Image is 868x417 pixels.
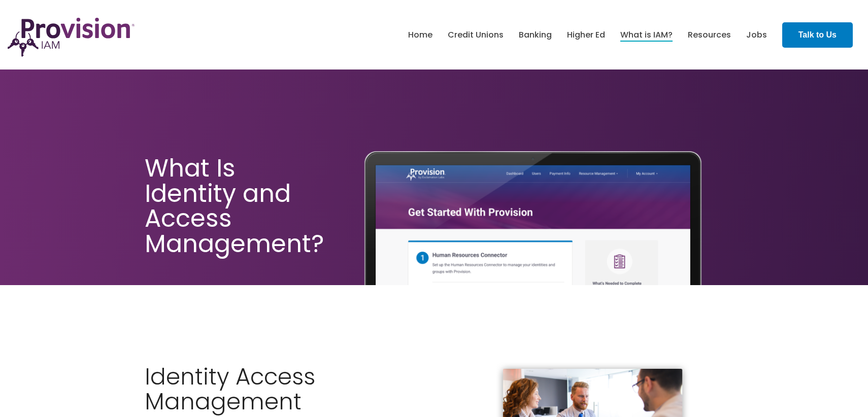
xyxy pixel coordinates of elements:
span: What Is Identity and Access Management? [145,151,324,260]
strong: Talk to Us [798,30,837,39]
a: Talk to Us [782,22,853,48]
nav: menu [400,19,775,51]
a: Resources [688,26,731,44]
a: Higher Ed [567,26,605,44]
a: What is IAM? [620,26,673,44]
a: Credit Unions [448,26,504,44]
img: ProvisionIAM-Logo-Purple [8,18,135,57]
a: Home [408,26,432,44]
a: Banking [519,26,552,44]
a: Jobs [746,26,767,44]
